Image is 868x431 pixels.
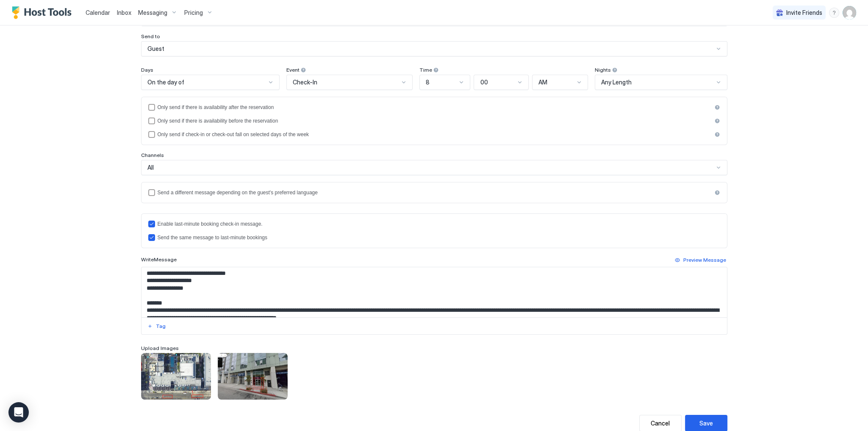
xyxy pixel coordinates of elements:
span: Days [141,67,153,73]
div: User profile [843,6,856,20]
a: Inbox [117,8,131,17]
div: View image [218,353,288,400]
textarea: Input Field [141,267,727,317]
span: Write Message [141,256,177,263]
span: On the day of [147,78,184,86]
div: languagesEnabled [148,189,720,196]
div: Save [699,419,713,428]
span: AM [538,78,547,86]
div: Cancel [651,419,670,428]
button: Preview Message [674,255,727,265]
div: Tag [156,322,166,330]
span: 00 [480,78,488,86]
a: Host Tools Logo [12,6,75,19]
div: menu [829,8,839,18]
div: afterReservation [148,104,720,111]
div: Open Intercom Messenger [8,402,29,423]
span: Pricing [184,9,203,17]
div: Only send if there is availability before the reservation [158,118,712,124]
span: Messaging [138,9,167,17]
span: Send to [141,33,160,39]
div: View image [141,353,211,400]
span: Check-In [293,78,317,86]
span: Upload Images [141,345,179,351]
span: Inbox [117,9,131,16]
span: Any Length [601,78,632,86]
span: Nights [595,67,611,73]
div: Preview Message [683,256,726,264]
button: Tag [146,321,167,331]
div: Enable last-minute booking check-in message. [158,221,720,227]
span: Invite Friends [786,9,822,17]
div: Send the same message to last-minute bookings [158,235,720,241]
div: Send a different message depending on the guest's preferred language [158,190,712,196]
span: Calendar [86,9,110,16]
span: Guest [147,45,164,53]
span: Channels [141,152,164,158]
div: lastMinuteMessageEnabled [148,221,720,227]
div: isLimited [148,131,720,138]
span: All [147,164,154,171]
div: lastMinuteMessageIsTheSame [148,234,720,241]
a: Calendar [86,8,110,17]
div: Only send if check-in or check-out fall on selected days of the week [158,132,712,137]
span: Event [286,67,300,73]
div: Only send if there is availability after the reservation [158,104,712,110]
span: Time [419,67,432,73]
span: 8 [426,78,430,86]
div: beforeReservation [148,118,720,124]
